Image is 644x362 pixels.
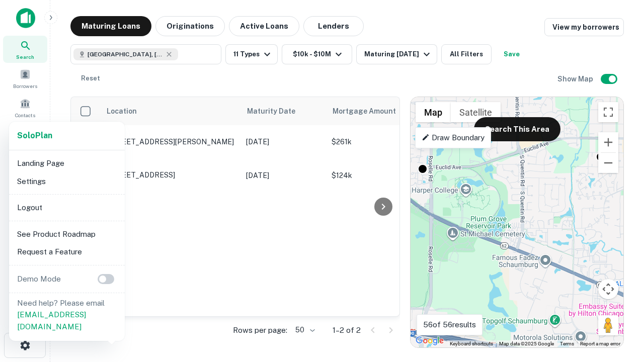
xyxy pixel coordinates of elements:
[13,273,65,285] p: Demo Mode
[13,225,121,243] li: See Product Roadmap
[13,154,121,172] li: Landing Page
[17,297,117,333] p: Need help? Please email
[13,243,121,261] li: Request a Feature
[13,172,121,191] li: Settings
[17,131,52,140] strong: Solo Plan
[17,310,86,331] a: [EMAIL_ADDRESS][DOMAIN_NAME]
[594,249,644,298] iframe: Chat Widget
[17,130,52,142] a: SoloPlan
[13,199,121,217] li: Logout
